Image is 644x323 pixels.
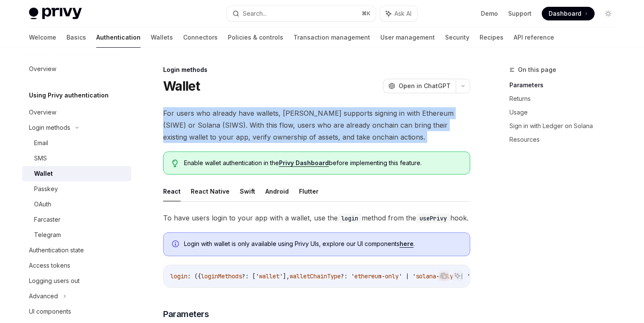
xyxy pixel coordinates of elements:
span: ethereum [354,272,382,280]
a: Security [445,27,469,48]
span: loginMethods [201,272,242,280]
a: Usage [509,106,622,119]
a: Dashboard [542,7,595,20]
a: UI components [22,304,131,319]
a: SMS [22,151,131,166]
button: Toggle dark mode [601,7,615,20]
a: Welcome [29,27,56,48]
a: Support [508,9,532,18]
svg: Info [172,240,181,249]
a: Basics [66,27,86,48]
button: Copy the contents from the code block [438,270,449,281]
a: Demo [481,9,498,18]
div: Logging users out [29,276,80,286]
div: Search... [243,9,267,19]
a: Email [22,135,131,151]
a: Transaction management [293,27,370,48]
span: Parameters [163,308,209,320]
div: Access tokens [29,260,70,271]
span: login [170,272,187,280]
div: Authentication state [29,245,84,255]
a: Overview [22,105,131,120]
a: Wallets [151,27,173,48]
div: Passkey [34,184,58,194]
span: ?: [' [242,272,259,280]
a: Recipes [480,27,503,48]
span: Enable wallet authentication in the before implementing this feature. [184,159,461,167]
button: Open in ChatGPT [383,79,456,93]
a: Returns [509,92,622,106]
h5: Using Privy authentication [29,90,109,100]
div: Telegram [34,230,61,240]
span: only [385,272,399,280]
a: Parameters [509,78,622,92]
h1: Wallet [163,78,200,94]
button: React [163,181,181,201]
a: Telegram [22,227,131,243]
a: Authentication [96,27,141,48]
span: - [382,272,385,280]
a: Privy Dashboard [279,159,329,167]
div: Overview [29,64,56,74]
a: Wallet [22,166,131,181]
div: OAuth [34,199,51,209]
a: User management [380,27,435,48]
svg: Tip [172,160,178,167]
span: solana [416,272,436,280]
div: UI components [29,306,71,317]
span: Open in ChatGPT [399,82,451,90]
a: Connectors [183,27,218,48]
img: light logo [29,8,82,20]
span: wallet [259,272,279,280]
a: Policies & controls [228,27,283,48]
a: Resources [509,133,622,146]
a: OAuth [22,197,131,212]
a: Overview [22,61,131,77]
code: login [338,214,362,223]
span: Login with wallet is only available using Privy UIs, explore our UI components . [184,240,461,248]
span: ?: ' [341,272,354,280]
div: Login methods [29,123,70,133]
code: usePrivy [416,214,450,223]
button: Android [265,181,289,201]
button: Swift [240,181,255,201]
button: React Native [191,181,230,201]
span: For users who already have wallets, [PERSON_NAME] supports signing in with Ethereum (SIWE) or Sol... [163,107,470,143]
div: Wallet [34,169,53,179]
a: Authentication state [22,243,131,258]
a: here [400,240,414,248]
button: Search...⌘K [227,6,376,21]
a: Logging users out [22,273,131,289]
div: Login methods [163,66,470,74]
button: Ask AI [380,6,417,21]
span: : ({ [187,272,201,280]
div: Advanced [29,291,58,301]
div: Farcaster [34,214,60,225]
div: SMS [34,153,47,163]
a: Access tokens [22,258,131,273]
a: Passkey [22,181,131,197]
span: Dashboard [549,9,581,18]
span: '], [279,272,290,280]
span: walletChainType [290,272,341,280]
span: To have users login to your app with a wallet, use the method from the hook. [163,212,470,224]
div: Overview [29,107,56,117]
a: Sign in with Ledger on Solana [509,119,622,133]
a: API reference [514,27,554,48]
div: Email [34,138,48,148]
span: ⌘ K [362,10,371,17]
span: ' | ' [399,272,416,280]
button: Flutter [299,181,319,201]
span: On this page [518,65,556,75]
a: Farcaster [22,212,131,227]
span: - [436,272,440,280]
button: Ask AI [452,270,463,281]
span: Ask AI [394,9,411,18]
